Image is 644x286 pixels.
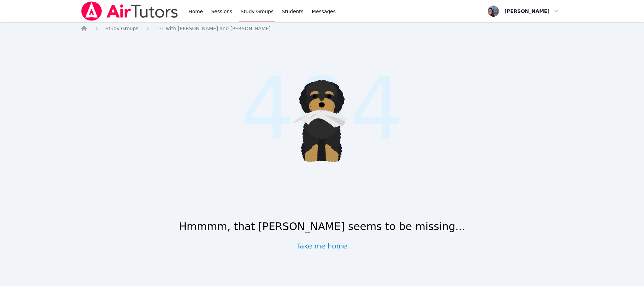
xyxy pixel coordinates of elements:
a: Study Groups [105,25,138,32]
span: Messages [312,8,336,15]
h1: Hmmmm, that [PERSON_NAME] seems to be missing... [179,220,465,233]
a: Take me home [297,241,347,251]
span: Study Groups [105,26,138,31]
nav: Breadcrumb [80,25,563,32]
a: 1-1 with [PERSON_NAME] and [PERSON_NAME] [156,25,271,32]
img: Air Tutors [80,1,179,21]
span: 404 [240,44,404,173]
span: 1-1 with [PERSON_NAME] and [PERSON_NAME] [156,26,271,31]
